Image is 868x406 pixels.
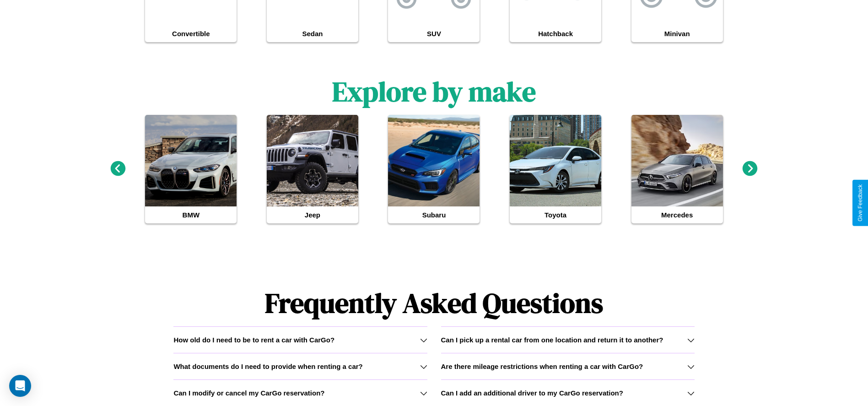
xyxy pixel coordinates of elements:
[173,336,334,344] h3: How old do I need to be to rent a car with CarGo?
[510,206,601,223] h4: Toyota
[857,184,863,222] div: Give Feedback
[441,336,663,344] h3: Can I pick up a rental car from one location and return it to another?
[441,389,623,397] h3: Can I add an additional driver to my CarGo reservation?
[332,73,536,110] h1: Explore by make
[510,25,601,42] h4: Hatchback
[388,206,480,223] h4: Subaru
[173,389,324,397] h3: Can I modify or cancel my CarGo reservation?
[388,25,480,42] h4: SUV
[9,375,31,397] div: Open Intercom Messenger
[267,25,358,42] h4: Sedan
[631,25,723,42] h4: Minivan
[441,363,643,370] h3: Are there mileage restrictions when renting a car with CarGo?
[145,206,237,223] h4: BMW
[267,206,358,223] h4: Jeep
[173,363,362,370] h3: What documents do I need to provide when renting a car?
[173,280,694,326] h1: Frequently Asked Questions
[631,206,723,223] h4: Mercedes
[145,25,237,42] h4: Convertible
